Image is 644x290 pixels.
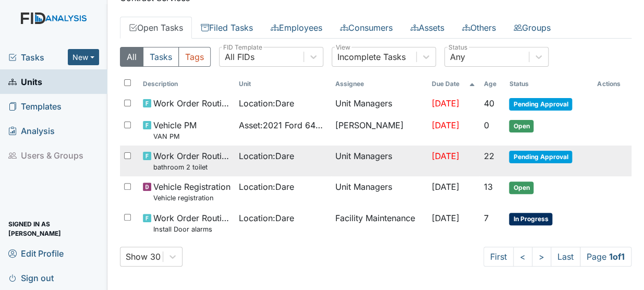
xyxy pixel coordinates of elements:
[235,75,331,93] th: Toggle SortBy
[509,213,552,225] span: In Progress
[192,17,262,39] a: Filed Tasks
[509,151,572,163] span: Pending Approval
[432,151,459,161] span: [DATE]
[551,247,580,267] a: Last
[143,47,179,67] button: Tasks
[153,150,231,172] span: Work Order Routine bathroom 2 toilet
[8,98,62,114] span: Templates
[124,79,131,86] input: Toggle All Rows Selected
[153,162,231,172] small: bathroom 2 toilet
[479,75,505,93] th: Toggle SortBy
[8,51,68,64] a: Tasks
[126,250,161,263] div: Show 30
[483,213,488,223] span: 7
[450,51,465,63] div: Any
[153,193,230,203] small: Vehicle registration
[483,98,494,108] span: 40
[120,47,143,67] button: All
[580,247,631,267] span: Page
[153,212,231,234] span: Work Order Routine Install Door alarms
[153,97,231,110] span: Work Order Routine
[331,93,428,115] td: Unit Managers
[432,182,459,192] span: [DATE]
[331,208,428,238] td: Facility Maintenance
[337,51,406,63] div: Incomplete Tasks
[428,75,480,93] th: Toggle SortBy
[505,17,560,39] a: Groups
[239,97,294,110] span: Location : Dare
[153,224,231,234] small: Install Door alarms
[509,182,533,194] span: Open
[120,17,192,39] a: Open Tasks
[331,146,428,176] td: Unit Managers
[153,119,197,141] span: Vehicle PM VAN PM
[432,98,459,108] span: [DATE]
[139,75,235,93] th: Toggle SortBy
[509,120,533,132] span: Open
[609,251,625,262] strong: 1 of 1
[483,247,631,267] nav: task-pagination
[8,123,55,139] span: Analysis
[225,51,254,63] div: All FIDs
[153,131,197,141] small: VAN PM
[483,151,494,161] span: 22
[239,150,294,162] span: Location : Dare
[8,270,54,286] span: Sign out
[402,17,453,39] a: Assets
[532,247,551,267] a: >
[120,47,631,267] div: Open Tasks
[239,180,294,193] span: Location : Dare
[331,115,428,146] td: [PERSON_NAME]
[331,17,402,39] a: Consumers
[239,212,294,224] span: Location : Dare
[68,49,99,65] button: New
[509,98,572,111] span: Pending Approval
[8,245,64,261] span: Edit Profile
[505,75,593,93] th: Toggle SortBy
[331,176,428,207] td: Unit Managers
[262,17,331,39] a: Employees
[453,17,505,39] a: Others
[483,247,514,267] a: First
[593,75,631,93] th: Actions
[153,180,230,203] span: Vehicle Registration Vehicle registration
[513,247,532,267] a: <
[178,47,211,67] button: Tags
[483,182,492,192] span: 13
[432,120,459,130] span: [DATE]
[239,119,327,131] span: Asset : 2021 Ford 64433
[8,74,42,90] span: Units
[331,75,428,93] th: Assignee
[432,213,459,223] span: [DATE]
[120,47,211,67] div: Type filter
[8,221,99,237] span: Signed in as [PERSON_NAME]
[483,120,489,130] span: 0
